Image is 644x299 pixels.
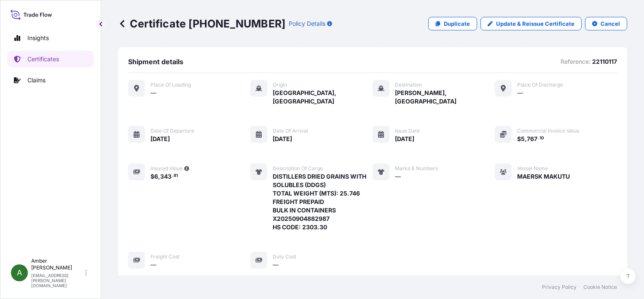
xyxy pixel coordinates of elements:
p: Reference: [561,57,590,66]
a: Insights [7,30,94,46]
span: — [150,261,156,269]
span: Origin [273,82,287,88]
span: — [395,172,401,181]
span: , [525,136,527,142]
a: Privacy Policy [542,284,577,291]
span: . [538,137,539,140]
p: Insights [27,34,49,42]
a: Cookie Notice [583,284,617,291]
span: Freight Cost [150,253,180,260]
span: Insured Value [150,165,182,172]
span: 10 [539,137,544,140]
p: Duplicate [444,19,470,28]
span: , [158,174,160,179]
p: 22110117 [592,57,617,66]
span: [DATE] [395,135,414,143]
span: — [273,261,279,269]
span: Marks & Numbers [395,165,438,172]
span: Shipment details [128,57,183,66]
a: Duplicate [428,17,477,30]
p: Certificates [27,55,59,63]
p: Cancel [601,19,620,28]
p: Policy Details [289,19,325,28]
span: 81 [174,174,178,177]
span: 6 [154,174,158,179]
span: [GEOGRAPHIC_DATA], [GEOGRAPHIC_DATA] [273,89,373,106]
button: Cancel [585,17,627,30]
span: DISTILLERS DRIED GRAINS WITH SOLUBLES (DDGS) TOTAL WEIGHT (MTS): 25.746 FREIGHT PREPAID BULK IN C... [273,172,373,231]
p: [EMAIL_ADDRESS][PERSON_NAME][DOMAIN_NAME] [31,273,83,288]
span: Date of arrival [273,128,308,134]
span: Commercial Invoice Value [517,128,580,134]
span: 5 [521,136,525,142]
span: $ [150,174,154,179]
p: Amber [PERSON_NAME] [31,258,83,271]
p: Certificate [PHONE_NUMBER] [118,17,285,30]
span: Vessel Name [517,165,548,172]
span: Description of cargo [273,165,323,172]
a: Update & Reissue Certificate [480,17,582,30]
span: — [517,89,523,97]
span: 767 [527,136,537,142]
span: [DATE] [273,135,292,143]
a: Certificates [7,51,94,68]
span: Date of departure [150,128,194,134]
span: Place of Loading [150,82,191,88]
a: Claims [7,72,94,89]
span: [PERSON_NAME], [GEOGRAPHIC_DATA] [395,89,495,106]
span: 343 [160,174,172,179]
span: Duty Cost [273,253,296,260]
span: Issue Date [395,128,420,134]
span: — [150,89,156,97]
p: Update & Reissue Certificate [496,19,574,28]
span: $ [517,136,521,142]
p: Claims [27,76,46,84]
span: Destination [395,82,422,88]
span: [DATE] [150,135,170,143]
span: A [17,269,22,277]
span: MAERSK MAKUTU [517,172,570,181]
span: . [172,174,173,177]
span: Place of discharge [517,82,563,88]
